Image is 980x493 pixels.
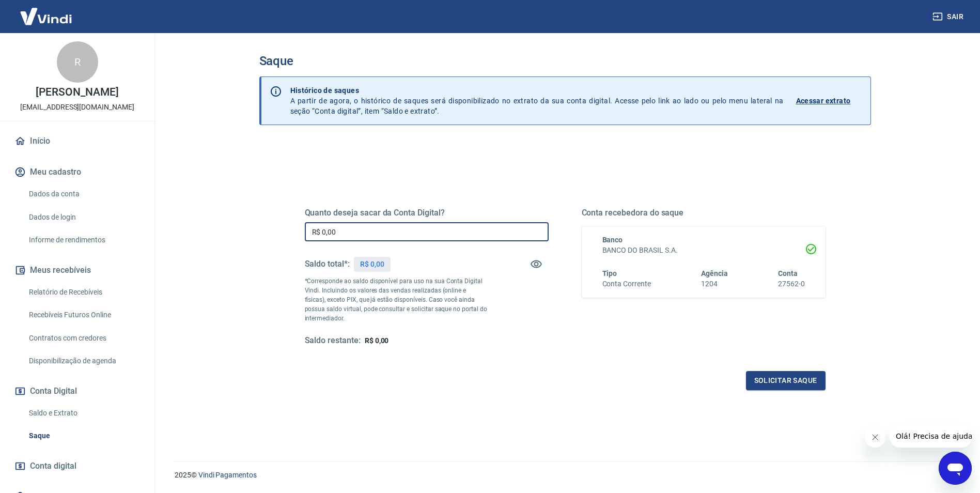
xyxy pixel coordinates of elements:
[25,425,142,446] a: Saque
[6,7,87,16] span: Olá! Precisa de ajuda?
[365,336,389,345] span: R$ 0,00
[25,207,142,228] a: Dados de login
[890,425,972,448] iframe: Mensagem da empresa
[796,96,851,106] p: Acessar extrato
[198,471,257,479] a: Vindi Pagamentos
[290,85,784,96] p: Histórico de saques
[746,371,826,390] button: Solicitar saque
[865,427,885,448] iframe: Fechar mensagem
[12,1,80,32] img: Vindi
[259,54,871,68] h3: Saque
[305,259,350,269] h5: Saldo total*:
[25,403,142,424] a: Saldo e Extrato
[12,161,142,183] button: Meu cadastro
[12,455,142,477] a: Conta digital
[36,87,118,98] p: [PERSON_NAME]
[57,41,98,83] div: R
[602,279,651,289] h6: Conta Corrente
[602,245,805,256] h6: BANCO DO BRASIL S.A.
[701,279,728,289] h6: 1204
[778,269,798,278] span: Conta
[25,229,142,251] a: Informe de rendimentos
[796,85,862,116] a: Acessar extrato
[25,350,142,372] a: Disponibilização de agenda
[12,259,142,282] button: Meus recebíveis
[602,269,617,278] span: Tipo
[25,328,142,349] a: Contratos com credores
[939,452,972,485] iframe: Botão para abrir a janela de mensagens
[602,236,623,244] span: Banco
[778,279,805,289] h6: 27562-0
[25,282,142,303] a: Relatório de Recebíveis
[290,85,784,116] p: A partir de agora, o histórico de saques será disponibilizado no extrato da sua conta digital. Ac...
[305,276,488,323] p: *Corresponde ao saldo disponível para uso na sua Conta Digital Vindi. Incluindo os valores das ve...
[20,102,134,113] p: [EMAIL_ADDRESS][DOMAIN_NAME]
[175,470,955,481] p: 2025 ©
[582,208,826,218] h5: Conta recebedora do saque
[930,7,968,26] button: Sair
[360,259,384,270] p: R$ 0,00
[701,269,728,278] span: Agência
[305,335,361,346] h5: Saldo restante:
[25,183,142,205] a: Dados da conta
[30,459,76,473] span: Conta digital
[12,130,142,152] a: Início
[25,304,142,326] a: Recebíveis Futuros Online
[12,380,142,403] button: Conta Digital
[305,208,549,218] h5: Quanto deseja sacar da Conta Digital?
